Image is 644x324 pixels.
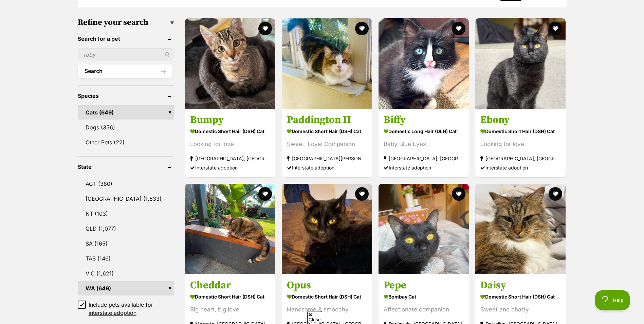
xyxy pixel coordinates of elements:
[355,187,369,201] button: favourite
[355,22,369,35] button: favourite
[480,305,560,314] div: Sweet and chatty
[480,126,560,136] strong: Domestic Short Hair (DSH) Cat
[190,163,270,172] div: Interstate adoption
[287,140,367,149] div: Sweet, Loyal Companion
[384,140,464,149] div: Baby Blue Eyes
[78,120,174,134] a: Dogs (356)
[549,22,563,35] button: favourite
[475,108,566,177] a: Ebony Domestic Short Hair (DSH) Cat Looking for love [GEOGRAPHIC_DATA], [GEOGRAPHIC_DATA] Interst...
[78,48,174,61] input: Toby
[78,301,174,317] a: Include pets available for interstate adoption
[287,292,367,302] strong: Domestic Short Hair (DSH) Cat
[384,126,464,136] strong: Domestic Long Hair (DLH) Cat
[480,154,560,163] strong: [GEOGRAPHIC_DATA], [GEOGRAPHIC_DATA]
[78,65,173,78] button: Search
[287,154,367,163] strong: [GEOGRAPHIC_DATA][PERSON_NAME][GEOGRAPHIC_DATA]
[185,18,275,109] img: Bumpy - Domestic Short Hair (DSH) Cat
[78,93,174,99] header: Species
[384,163,464,172] div: Interstate adoption
[78,135,174,149] a: Other Pets (22)
[480,140,560,149] div: Looking for love
[258,22,272,35] button: favourite
[379,108,469,177] a: Biffy Domestic Long Hair (DLH) Cat Baby Blue Eyes [GEOGRAPHIC_DATA], [GEOGRAPHIC_DATA] Interstate...
[258,187,272,201] button: favourite
[185,184,275,274] img: Cheddar - Domestic Short Hair (DSH) Cat
[78,266,174,281] a: VIC (1,621)
[282,18,372,109] img: Paddington II - Domestic Short Hair (DSH) Cat
[549,187,563,201] button: favourite
[190,140,270,149] div: Looking for love
[307,311,322,323] span: Close
[452,22,465,35] button: favourite
[190,292,270,302] strong: Domestic Short Hair (DSH) Cat
[78,36,174,42] header: Search for a pet
[78,177,174,191] a: ACT (380)
[78,251,174,266] a: TAS (146)
[287,126,367,136] strong: Domestic Short Hair (DSH) Cat
[78,236,174,251] a: SA (165)
[78,164,174,170] header: State
[384,305,464,314] div: Affectionate companion
[480,292,560,302] strong: Domestic Short Hair (DSH) Cat
[475,18,566,109] img: Ebony - Domestic Short Hair (DSH) Cat
[595,290,630,310] iframe: Help Scout Beacon - Open
[282,184,372,274] img: Opus - Domestic Short Hair (DSH) Cat
[78,281,174,295] a: WA (649)
[384,279,464,292] h3: Pepe
[287,305,367,314] div: Handsome & smoochy
[89,301,174,317] span: Include pets available for interstate adoption
[78,18,174,27] h3: Refine your search
[384,113,464,126] h3: Biffy
[480,279,560,292] h3: Daisy
[78,221,174,236] a: QLD (1,077)
[190,126,270,136] strong: Domestic Short Hair (DSH) Cat
[287,113,367,126] h3: Paddington II
[287,163,367,172] div: Interstate adoption
[190,305,270,314] div: Big heart, big love
[379,18,469,109] img: Biffy - Domestic Long Hair (DLH) Cat
[78,192,174,206] a: [GEOGRAPHIC_DATA] (1,633)
[185,108,275,177] a: Bumpy Domestic Short Hair (DSH) Cat Looking for love [GEOGRAPHIC_DATA], [GEOGRAPHIC_DATA] Interst...
[384,292,464,302] strong: Bombay Cat
[78,105,174,120] a: Cats (649)
[480,113,560,126] h3: Ebony
[384,154,464,163] strong: [GEOGRAPHIC_DATA], [GEOGRAPHIC_DATA]
[475,184,566,274] img: Daisy - Domestic Short Hair (DSH) Cat
[379,184,469,274] img: Pepe - Bombay Cat
[452,187,465,201] button: favourite
[287,279,367,292] h3: Opus
[78,206,174,221] a: NT (103)
[282,108,372,177] a: Paddington II Domestic Short Hair (DSH) Cat Sweet, Loyal Companion [GEOGRAPHIC_DATA][PERSON_NAME]...
[190,279,270,292] h3: Cheddar
[480,163,560,172] div: Interstate adoption
[190,113,270,126] h3: Bumpy
[190,154,270,163] strong: [GEOGRAPHIC_DATA], [GEOGRAPHIC_DATA]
